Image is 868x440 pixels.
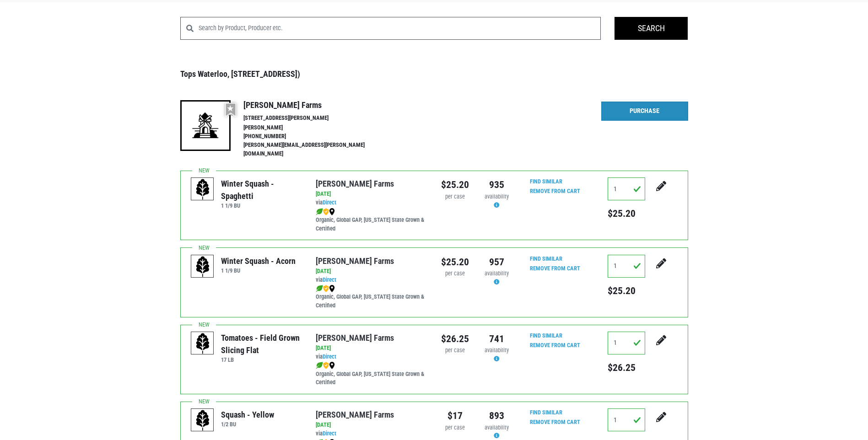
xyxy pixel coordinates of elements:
li: [STREET_ADDRESS][PERSON_NAME] [243,114,384,123]
div: per case [441,346,469,355]
img: leaf-e5c59151409436ccce96b2ca1b28e03c.png [316,285,323,292]
a: Direct [323,199,336,206]
a: Direct [323,430,336,437]
input: Remove From Cart [524,186,586,197]
h6: 1 1/9 BU [221,267,296,274]
img: safety-e55c860ca8c00a9c171001a62a92dabd.png [323,208,329,215]
img: leaf-e5c59151409436ccce96b2ca1b28e03c.png [316,362,323,369]
li: [PERSON_NAME][EMAIL_ADDRESS][PERSON_NAME][DOMAIN_NAME] [243,141,384,158]
li: [PHONE_NUMBER] [243,132,384,141]
div: via [316,199,427,207]
h6: 1 1/9 BU [221,202,302,209]
div: per case [441,193,469,201]
div: per case [441,269,469,278]
div: Winter Squash - Acorn [221,255,296,267]
div: per case [441,424,469,432]
input: Remove From Cart [524,263,586,274]
a: Purchase [601,102,688,121]
img: placeholder-variety-43d6402dacf2d531de610a020419775a.svg [191,178,214,201]
div: Organic, Global GAP, [US_STATE] State Grown & Certified [316,207,427,233]
div: $25.20 [441,255,469,269]
div: via [316,353,427,361]
img: map_marker-0e94453035b3232a4d21701695807de9.png [329,362,335,369]
input: Qty [608,408,645,431]
div: Squash - Yellow [221,408,274,421]
h5: $25.20 [608,285,645,297]
a: Direct [323,353,336,360]
a: Find Similar [530,255,562,262]
span: availability [485,347,509,354]
input: Search by Product, Producer etc. [199,17,601,40]
input: Remove From Cart [524,417,586,428]
div: $26.25 [441,332,469,346]
img: leaf-e5c59151409436ccce96b2ca1b28e03c.png [316,208,323,215]
img: map_marker-0e94453035b3232a4d21701695807de9.png [329,208,335,215]
img: safety-e55c860ca8c00a9c171001a62a92dabd.png [323,285,329,292]
a: Find Similar [530,409,562,416]
input: Search [615,17,688,40]
span: availability [485,424,509,431]
div: via [316,276,427,284]
h5: $26.25 [608,362,645,374]
img: map_marker-0e94453035b3232a4d21701695807de9.png [329,285,335,292]
div: Winter Squash - Spaghetti [221,177,302,202]
div: 957 [483,255,511,269]
a: [PERSON_NAME] Farms [316,333,394,343]
a: [PERSON_NAME] Farms [316,256,394,266]
a: [PERSON_NAME] Farms [316,179,394,188]
div: via [316,429,427,438]
img: placeholder-variety-43d6402dacf2d531de610a020419775a.svg [191,332,214,355]
div: [DATE] [316,421,427,429]
div: Organic, Global GAP, [US_STATE] State Grown & Certified [316,284,427,310]
input: Qty [608,332,645,354]
div: 935 [483,177,511,192]
input: Qty [608,255,645,278]
img: 19-7441ae2ccb79c876ff41c34f3bd0da69.png [180,100,231,150]
span: availability [485,193,509,200]
div: 741 [483,332,511,346]
a: [PERSON_NAME] Farms [316,410,394,419]
h6: 1/2 BU [221,421,274,428]
img: placeholder-variety-43d6402dacf2d531de610a020419775a.svg [191,255,214,278]
div: $17 [441,408,469,423]
span: availability [485,270,509,277]
div: [DATE] [316,344,427,353]
a: Direct [323,276,336,283]
input: Remove From Cart [524,340,586,351]
div: Tomatoes - Field Grown Slicing Flat [221,332,302,356]
a: Find Similar [530,178,562,185]
div: Organic, Global GAP, [US_STATE] State Grown & Certified [316,361,427,387]
div: [DATE] [316,267,427,276]
div: [DATE] [316,190,427,199]
h6: 17 LB [221,356,302,363]
div: $25.20 [441,177,469,192]
img: placeholder-variety-43d6402dacf2d531de610a020419775a.svg [191,409,214,432]
input: Qty [608,177,645,200]
h5: $25.20 [608,208,645,220]
h4: [PERSON_NAME] Farms [243,100,384,110]
div: 893 [483,408,511,423]
a: Find Similar [530,332,562,339]
li: [PERSON_NAME] [243,123,384,132]
img: safety-e55c860ca8c00a9c171001a62a92dabd.png [323,362,329,369]
h3: Tops Waterloo, [STREET_ADDRESS]) [180,69,688,79]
